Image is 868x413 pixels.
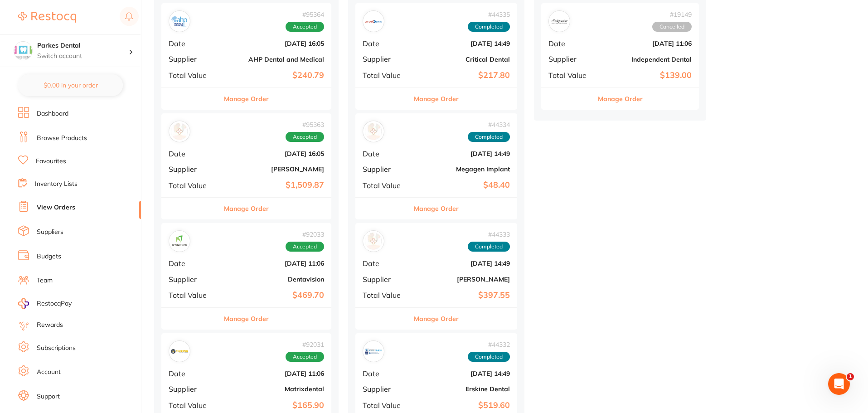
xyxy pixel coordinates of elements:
b: [DATE] 11:06 [225,370,324,377]
button: Manage Order [414,308,459,330]
span: Date [169,259,218,267]
b: Dentavision [225,276,324,283]
span: # 95363 [286,121,324,128]
span: Total Value [548,71,594,79]
span: # 44333 [468,231,510,238]
span: Supplier [363,385,409,393]
iframe: Intercom live chat [828,373,850,395]
img: Parkes Dental [14,42,32,60]
span: Completed [468,22,510,32]
img: Independent Dental [551,13,568,30]
b: Erskine Dental [417,385,510,393]
span: Date [363,259,409,267]
span: Date [169,150,218,158]
span: # 92031 [286,341,324,348]
span: Completed [468,132,510,142]
div: Dentavision#92033AcceptedDate[DATE] 11:06SupplierDentavisionTotal Value$469.70Manage Order [161,223,331,330]
b: $165.90 [225,401,324,410]
a: Browse Products [37,134,87,143]
b: [DATE] 14:49 [417,150,510,157]
span: Completed [468,242,510,252]
img: Adam Dental [365,233,382,250]
span: # 44335 [468,11,510,18]
button: Manage Order [224,88,269,110]
b: AHP Dental and Medical [225,56,324,63]
p: Switch account [37,52,129,61]
span: Date [363,369,409,378]
b: $240.79 [225,71,324,80]
span: Supplier [169,165,218,173]
b: [DATE] 14:49 [417,260,510,267]
img: Dentavision [171,233,188,250]
span: Supplier [363,275,409,283]
b: $217.80 [417,71,510,80]
img: Megagen Implant [365,123,382,140]
div: AHP Dental and Medical#95364AcceptedDate[DATE] 16:05SupplierAHP Dental and MedicalTotal Value$240... [161,3,331,110]
a: RestocqPay [18,298,72,309]
b: Megagen Implant [417,165,510,173]
b: $469.70 [225,291,324,300]
img: Critical Dental [365,13,382,30]
a: Account [37,368,61,377]
h4: Parkes Dental [37,41,129,50]
button: Manage Order [414,88,459,110]
b: [DATE] 16:05 [225,40,324,47]
a: Rewards [37,321,63,330]
b: $1,509.87 [225,180,324,190]
span: # 44332 [468,341,510,348]
span: # 95364 [286,11,324,18]
img: RestocqPay [18,298,29,309]
span: 1 [847,373,854,380]
span: Date [169,39,218,48]
span: Supplier [363,165,409,173]
b: [PERSON_NAME] [417,276,510,283]
span: Accepted [286,242,324,252]
span: # 19149 [652,11,692,18]
a: Dashboard [37,109,68,118]
span: Completed [468,352,510,362]
a: Restocq Logo [18,7,76,28]
a: Subscriptions [37,344,76,353]
span: Total Value [363,291,409,299]
span: # 92033 [286,231,324,238]
div: Henry Schein Halas#95363AcceptedDate[DATE] 16:05Supplier[PERSON_NAME]Total Value$1,509.87Manage O... [161,113,331,220]
span: Total Value [363,401,409,409]
img: Henry Schein Halas [171,123,188,140]
span: Total Value [169,401,218,409]
span: Accepted [286,132,324,142]
span: Supplier [363,55,409,63]
span: Accepted [286,352,324,362]
img: Erskine Dental [365,343,382,360]
a: View Orders [37,203,75,212]
b: [DATE] 11:06 [601,40,692,47]
a: Support [37,392,60,401]
b: [DATE] 16:05 [225,150,324,157]
button: $0.00 in your order [18,74,123,96]
span: Total Value [363,181,409,189]
img: Matrixdental [171,343,188,360]
b: [PERSON_NAME] [225,165,324,173]
a: Inventory Lists [35,180,78,189]
span: # 44334 [468,121,510,128]
b: Independent Dental [601,56,692,63]
button: Manage Order [598,88,643,110]
b: [DATE] 11:06 [225,260,324,267]
button: Manage Order [414,198,459,219]
b: $519.60 [417,401,510,410]
button: Manage Order [224,308,269,330]
span: Date [169,369,218,378]
span: Total Value [169,291,218,299]
b: $397.55 [417,291,510,300]
b: $48.40 [417,180,510,190]
b: Critical Dental [417,56,510,63]
span: Total Value [169,71,218,79]
img: AHP Dental and Medical [171,13,188,30]
span: Supplier [169,55,218,63]
span: Date [548,39,594,48]
b: [DATE] 14:49 [417,370,510,377]
a: Team [37,276,53,285]
b: $139.00 [601,71,692,80]
span: Date [363,150,409,158]
a: Budgets [37,252,61,261]
span: Total Value [169,181,218,189]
